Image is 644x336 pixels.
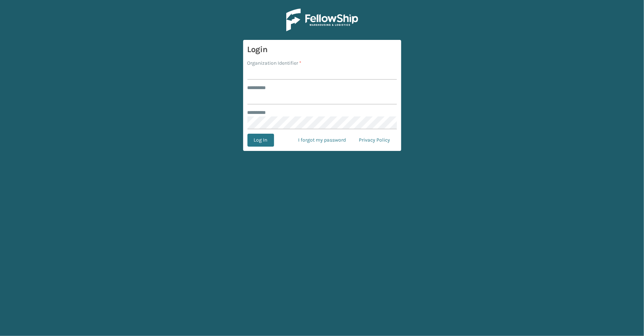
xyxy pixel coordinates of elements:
[247,59,302,67] label: Organization Identifier
[247,44,397,55] h3: Login
[247,134,274,147] button: Log In
[286,9,358,31] img: Logo
[353,134,397,147] a: Privacy Policy
[292,134,353,147] a: I forgot my password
